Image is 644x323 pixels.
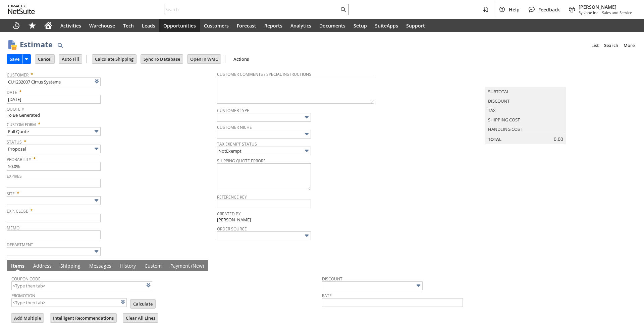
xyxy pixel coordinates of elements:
input: <Type then tab> [11,281,152,290]
a: Setup [350,19,371,32]
a: Support [402,19,429,32]
input: Save [7,55,22,63]
span: To Be Generated [7,112,40,118]
a: Date [7,90,17,95]
span: A [33,263,36,269]
span: Forecast [237,22,256,29]
a: SuiteApps [371,19,402,32]
h1: Estimate [20,39,53,50]
span: - [599,10,601,15]
a: Documents [315,19,350,32]
input: Calculate [130,300,155,308]
a: Promotion [11,293,35,299]
input: Proposal [7,145,101,153]
a: List [589,40,601,51]
span: Analytics [290,22,311,29]
span: Documents [319,22,345,29]
input: Open In WMC [187,55,221,63]
span: Tech [123,22,134,29]
a: Site [7,191,15,197]
input: <Type then tab> [11,298,127,307]
span: 0.00 [554,136,563,142]
a: Actions [231,56,252,62]
a: Status [7,139,22,145]
a: Leads [138,19,159,32]
a: Customer [7,72,29,78]
a: Discount [322,276,342,282]
input: <Type then tab> [7,77,101,86]
span: Warehouse [89,22,115,29]
img: Quick Find [56,41,64,49]
input: Auto Fill [59,55,82,63]
a: Reports [260,19,286,32]
a: Order Source [217,226,247,232]
input: Full Quote [7,127,101,136]
img: More Options [93,197,100,204]
a: Discount [488,98,509,104]
span: Help [509,6,520,13]
a: Recent Records [8,19,24,32]
span: C [145,263,148,269]
img: More Options [303,147,311,155]
a: Reference Key [217,194,247,200]
a: Payment (New) [169,263,206,270]
svg: Search [339,5,347,13]
input: Clear All Lines [123,314,158,322]
span: S [60,263,63,269]
a: Customer Niche [217,124,252,130]
span: Sylvane Inc [579,10,598,15]
a: Customer Comments / Special Instructions [217,71,311,77]
a: Coupon Code [11,276,41,282]
a: Custom [143,263,163,270]
a: More [621,40,637,51]
a: Memo [7,225,19,231]
span: Support [406,22,425,29]
a: Activities [56,19,85,32]
a: Probability [7,157,31,162]
input: Cancel [35,55,54,63]
img: More Options [93,248,100,255]
a: Forecast [233,19,260,32]
a: Address [32,263,53,270]
a: Expires [7,173,22,179]
img: More Options [93,127,100,135]
a: Customers [200,19,233,32]
div: Shortcuts [24,19,40,32]
a: Customer Type [217,108,249,113]
a: Analytics [286,19,315,32]
input: Add Multiple [11,314,44,322]
a: Department [7,242,33,248]
a: Exp. Close [7,208,28,214]
img: More Options [303,113,311,121]
span: Customers [204,22,229,29]
a: Unrolled view on [625,261,633,269]
a: Opportunities [159,19,200,32]
a: Subtotal [488,89,509,95]
a: Handling Cost [488,126,522,132]
span: M [89,263,94,269]
span: Setup [354,22,367,29]
input: Search [164,5,339,13]
span: H [120,263,123,269]
a: Shipping Cost [488,117,520,123]
svg: logo [8,5,35,14]
a: Shipping [59,263,82,270]
svg: Shortcuts [28,21,36,30]
svg: Recent Records [12,21,20,30]
a: Home [40,19,56,32]
a: Rate [322,293,332,299]
img: More Options [93,145,100,153]
a: Tech [119,19,138,32]
input: Intelligent Recommendations [50,314,116,322]
span: [PERSON_NAME] [217,217,251,223]
span: Opportunities [163,22,196,29]
a: Shipping Quote Errors [217,158,266,164]
img: More Options [415,282,422,289]
span: [PERSON_NAME] [579,4,632,10]
a: Warehouse [85,19,119,32]
a: Search [601,40,621,51]
a: Quote # [7,106,24,112]
caption: Summary [485,76,566,87]
span: SuiteApps [375,22,398,29]
a: Items [9,263,26,270]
